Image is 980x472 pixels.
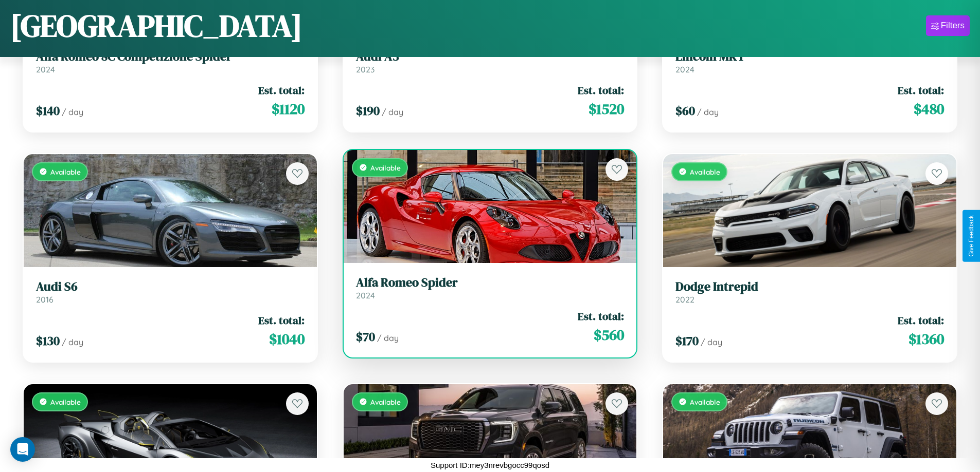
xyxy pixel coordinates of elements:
[675,294,694,305] span: 2022
[50,167,81,176] span: Available
[675,64,694,74] span: 2024
[675,49,944,74] a: Lincoln MKT2024
[941,21,965,31] div: Filters
[589,99,624,119] span: $ 1520
[690,167,720,176] span: Available
[36,49,305,64] h3: Alfa Romeo 8C Competizione Spider
[968,215,975,257] div: Give Feedback
[926,15,970,36] button: Filters
[578,309,624,324] span: Est. total:
[36,64,55,74] span: 2024
[356,49,625,64] h3: Audi A3
[701,337,722,347] span: / day
[356,290,375,300] span: 2024
[272,99,305,119] span: $ 1120
[356,328,375,345] span: $ 70
[62,337,83,347] span: / day
[898,313,944,328] span: Est. total:
[10,5,302,47] h1: [GEOGRAPHIC_DATA]
[62,107,83,117] span: / day
[36,279,305,305] a: Audi S62016
[914,99,944,119] span: $ 480
[36,279,305,294] h3: Audi S6
[36,294,54,305] span: 2016
[578,83,624,98] span: Est. total:
[50,398,81,406] span: Available
[898,83,944,98] span: Est. total:
[594,325,624,345] span: $ 560
[675,279,944,305] a: Dodge Intrepid2022
[356,64,375,74] span: 2023
[370,398,401,406] span: Available
[675,102,695,119] span: $ 60
[36,332,60,349] span: $ 130
[675,49,944,64] h3: Lincoln MKT
[36,102,60,119] span: $ 140
[382,107,403,117] span: / day
[697,107,719,117] span: / day
[258,83,305,98] span: Est. total:
[258,313,305,328] span: Est. total:
[690,398,720,406] span: Available
[377,333,399,343] span: / day
[356,49,625,74] a: Audi A32023
[356,102,380,119] span: $ 190
[269,329,305,349] span: $ 1040
[370,163,401,172] span: Available
[908,329,944,349] span: $ 1360
[431,458,549,472] p: Support ID: mey3nrevbgocc99qosd
[356,275,625,300] a: Alfa Romeo Spider2024
[675,332,699,349] span: $ 170
[675,279,944,294] h3: Dodge Intrepid
[10,437,35,462] div: Open Intercom Messenger
[36,49,305,74] a: Alfa Romeo 8C Competizione Spider2024
[356,275,625,290] h3: Alfa Romeo Spider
